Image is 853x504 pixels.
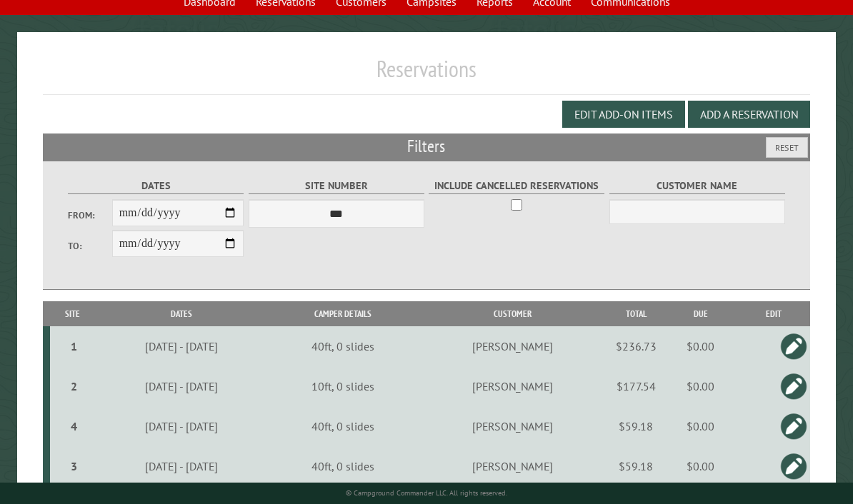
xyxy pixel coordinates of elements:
div: 4 [56,419,94,433]
div: [DATE] - [DATE] [98,419,266,433]
h2: Filters [43,133,811,161]
th: Customer [418,301,608,326]
div: 1 [56,339,94,353]
button: Add a Reservation [688,101,810,128]
label: Site Number [249,178,424,194]
div: 2 [56,379,94,393]
td: [PERSON_NAME] [418,366,608,406]
td: $0.00 [664,326,737,366]
label: Customer Name [609,178,785,194]
td: $0.00 [664,366,737,406]
td: 10ft, 0 slides [268,366,418,406]
td: [PERSON_NAME] [418,446,608,487]
th: Edit [737,301,810,326]
h1: Reservations [43,55,811,94]
td: $236.73 [607,326,664,366]
th: Site [50,301,96,326]
td: 40ft, 0 slides [268,446,418,487]
td: $59.18 [607,446,664,487]
label: Dates [68,178,244,194]
div: [DATE] - [DATE] [98,459,266,473]
div: 3 [56,459,94,473]
td: $0.00 [664,406,737,446]
button: Reset [766,137,808,158]
small: © Campground Commander LLC. All rights reserved. [346,488,507,498]
label: Include Cancelled Reservations [429,178,604,194]
td: $59.18 [607,406,664,446]
label: From: [68,208,112,222]
td: [PERSON_NAME] [418,326,608,366]
th: Total [607,301,664,326]
td: 40ft, 0 slides [268,406,418,446]
div: [DATE] - [DATE] [98,339,266,353]
button: Edit Add-on Items [562,101,685,128]
td: $0.00 [664,446,737,487]
td: 40ft, 0 slides [268,326,418,366]
td: $177.54 [607,366,664,406]
label: To: [68,239,112,253]
th: Dates [95,301,267,326]
div: [DATE] - [DATE] [98,379,266,393]
th: Due [664,301,737,326]
td: [PERSON_NAME] [418,406,608,446]
th: Camper Details [268,301,418,326]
